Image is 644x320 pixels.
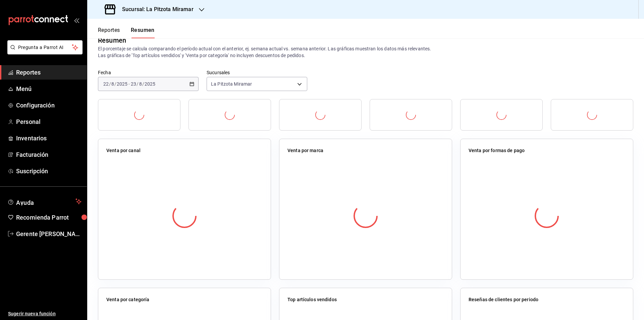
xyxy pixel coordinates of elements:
h3: Sucursal: La Pitzota Miramar [117,5,194,13]
span: Gerente [PERSON_NAME] [16,229,82,238]
input: -- [130,81,137,87]
span: La Pitzota Miramar [211,81,252,87]
p: Venta por marca [287,147,323,154]
span: / [142,81,144,87]
button: Resumen [131,27,155,38]
a: Pregunta a Parrot AI [5,49,83,56]
span: Suscripción [16,167,82,176]
button: Reportes [98,27,120,38]
span: Reportes [16,68,82,77]
p: Venta por categoría [106,296,150,303]
input: ---- [116,81,128,87]
button: open_drawer_menu [74,17,79,23]
input: -- [103,81,109,87]
span: Sugerir nueva función [8,310,82,317]
p: Reseñas de clientes por periodo [469,296,538,303]
label: Sucursales [207,70,307,75]
input: -- [111,81,114,87]
span: Pregunta a Parrot AI [18,44,72,51]
label: Fecha [98,70,199,75]
p: Top artículos vendidos [287,296,337,303]
span: Configuración [16,101,82,110]
span: / [109,81,111,87]
span: Menú [16,84,82,93]
span: Recomienda Parrot [16,213,82,222]
span: Personal [16,117,82,126]
span: / [114,81,116,87]
input: ---- [144,81,156,87]
span: - [128,81,130,87]
div: navigation tabs [98,27,155,38]
span: / [137,81,139,87]
span: Facturación [16,150,82,159]
button: Pregunta a Parrot AI [7,40,83,54]
p: Venta por canal [106,147,141,154]
span: Inventarios [16,134,82,143]
input: -- [139,81,142,87]
p: Venta por formas de pago [469,147,525,154]
p: El porcentaje se calcula comparando el período actual con el anterior, ej. semana actual vs. sema... [98,45,633,59]
div: Resumen [98,35,126,45]
span: Ayuda [16,197,73,205]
